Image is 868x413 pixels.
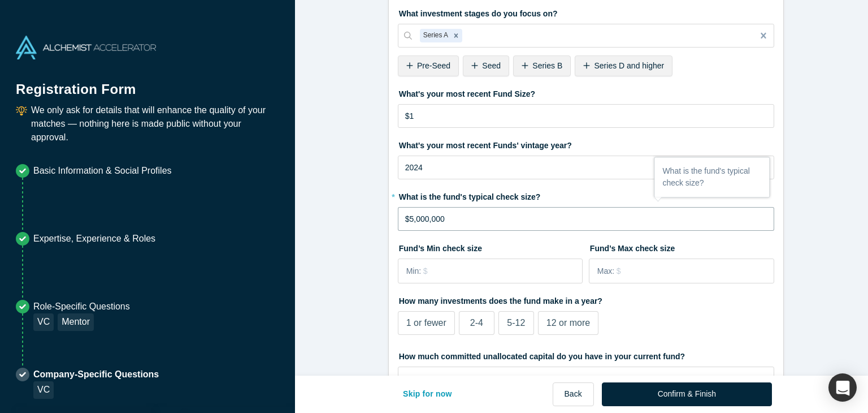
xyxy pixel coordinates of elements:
input: $ [423,259,582,283]
label: Fund’s Min check size [398,239,583,255]
span: Series D and higher [594,61,664,70]
div: VC [33,381,54,399]
label: What's your most recent Fund Size? [398,84,774,100]
span: Max: [597,265,614,277]
label: How many investments does the fund make in a year? [398,291,774,307]
div: Remove Series A [450,29,462,42]
label: What is the fund's typical check size? [398,187,774,203]
span: Series B [532,61,562,70]
div: Pre-Seed [398,55,459,76]
input: $ [398,104,774,128]
span: 2-4 [470,318,483,328]
h1: Registration Form [16,67,279,100]
img: Alchemist Accelerator Logo [16,36,156,59]
p: Expertise, Experience & Roles [33,232,155,246]
div: Series D and higher [575,55,672,76]
span: Seed [482,61,501,70]
p: Company-Specific Questions [33,368,159,381]
label: What investment stages do you focus on? [398,4,774,20]
span: 5-12 [507,318,525,328]
button: Skip for now [391,382,464,406]
div: What is the fund's typical check size? [654,157,769,197]
span: 12 or more [546,318,590,328]
input: $ [398,207,774,231]
p: Role-Specific Questions [33,300,130,313]
span: 1 or fewer [406,318,446,328]
div: Mentor [58,313,94,331]
input: $ [617,259,773,283]
div: Seed [463,55,509,76]
div: VC [33,313,54,331]
p: Basic Information & Social Profiles [33,164,172,178]
div: Series B [513,55,571,76]
button: Back [553,382,594,406]
label: How much committed unallocated capital do you have in your current fund? [398,347,774,363]
span: Pre-Seed [417,61,450,70]
p: We only ask for details that will enhance the quality of your matches — nothing here is made publ... [31,104,279,144]
span: Min: [406,265,421,277]
label: Fund’s Max check size [589,239,774,255]
div: Series A [420,29,450,42]
input: YYYY [398,156,774,179]
button: Confirm & Finish [602,382,772,406]
label: What's your most recent Funds' vintage year? [398,136,774,152]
